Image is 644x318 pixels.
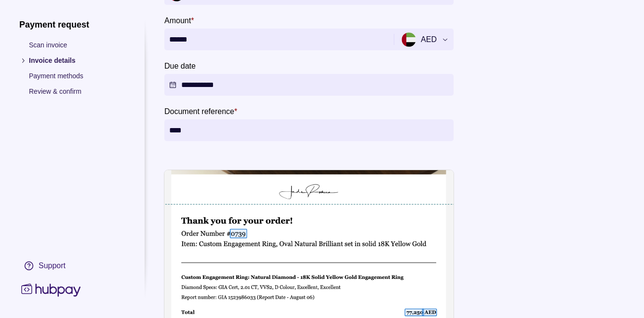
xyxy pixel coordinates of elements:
[164,62,196,70] p: Due date
[29,86,125,97] p: Review & confirm
[29,55,125,66] p: Invoice details
[29,71,125,81] p: Payment methods
[164,60,196,72] label: Due date
[164,16,191,25] p: Amount
[164,14,194,26] label: Amount
[164,107,234,116] p: Document reference
[169,29,387,50] input: amount
[29,40,125,50] p: Scan invoice
[164,105,237,117] label: Document reference
[19,19,125,30] h1: Payment request
[164,74,454,96] button: Due date
[39,260,66,271] div: Support
[169,119,449,141] input: Document reference
[19,256,125,276] a: Support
